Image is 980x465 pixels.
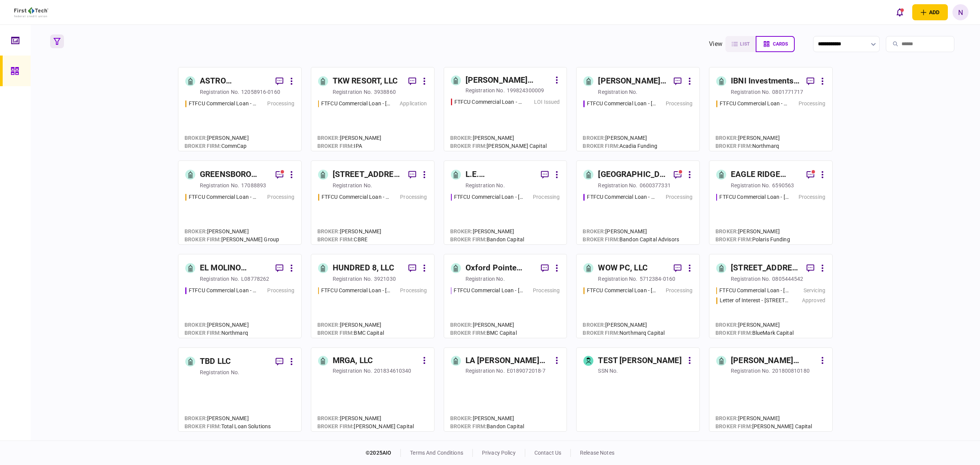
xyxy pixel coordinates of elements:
[185,329,249,337] div: Northmarq
[333,367,372,375] div: registration no.
[185,142,249,150] div: CommCap
[450,135,473,141] span: Broker :
[374,367,412,375] div: 201834610340
[14,7,48,17] img: client company logo
[317,414,414,422] div: [PERSON_NAME]
[709,67,833,151] a: IBNI Investments, LLCregistration no.0801771717FTFCU Commercial Loan - 6 Uvalde Road Houston TX P...
[731,88,770,96] div: registration no.
[587,100,656,108] div: FTFCU Commercial Loan - 6 Dunbar Rd Monticello NY
[317,236,382,244] div: CBRE
[241,182,266,189] div: 17088893
[321,287,390,295] div: FTFCU Commercial Loan - 3969 Morse Crossing Columbus
[772,182,794,189] div: 6590563
[450,228,524,236] div: [PERSON_NAME]
[598,262,647,274] div: WOW PC, LLC
[715,142,780,150] div: Northmarq
[317,422,414,431] div: [PERSON_NAME] Capital
[583,143,619,149] span: broker firm :
[185,135,207,141] span: Broker :
[450,321,517,329] div: [PERSON_NAME]
[731,355,817,367] div: [PERSON_NAME] COMMONS INVESTMENTS, LLC
[756,36,795,52] button: cards
[450,415,473,421] span: Broker :
[317,134,382,142] div: [PERSON_NAME]
[598,367,618,375] div: SSN no.
[450,422,524,431] div: Bandon Capital
[533,193,560,201] div: Processing
[715,415,738,421] span: Broker :
[576,347,700,432] a: TEST [PERSON_NAME]SSN no.
[465,262,535,274] div: Oxford Pointe Partners Ltd.
[267,100,294,108] div: Processing
[709,160,833,245] a: EAGLE RIDGE EQUITY LLCregistration no.6590563FTFCU Commercial Loan - 26095 Kestrel Dr Evan Mills ...
[333,182,372,189] div: registration no.
[317,321,384,329] div: [PERSON_NAME]
[333,355,373,367] div: MRGA, LLC
[185,134,249,142] div: [PERSON_NAME]
[333,169,402,181] div: [STREET_ADDRESS], LLC
[583,228,679,236] div: [PERSON_NAME]
[731,182,770,189] div: registration no.
[450,322,473,328] span: Broker :
[799,100,825,108] div: Processing
[598,169,668,181] div: [GEOGRAPHIC_DATA] PASSAIC, LLC
[709,254,833,338] a: [STREET_ADDRESS], LLCregistration no.0805444542FTFCU Commercial Loan - 8401 Chagrin Road Bainbrid...
[731,367,770,375] div: registration no.
[311,160,434,245] a: [STREET_ADDRESS], LLCregistration no.FTFCU Commercial Loan - 7600 Harpers Green Way Chesterfield ...
[715,228,738,234] span: Broker :
[450,236,524,244] div: Bandon Capital
[444,67,567,151] a: [PERSON_NAME] ENTERPRISES, A [US_STATE] LIMITED PARTNERSHIPregistration no.199824300009FTFCU Comm...
[366,449,401,457] div: © 2025 AIO
[189,193,258,201] div: FTFCU Commercial Loan - 1770 Allens Circle Greensboro GA
[400,100,427,108] div: Application
[444,254,567,338] a: Oxford Pointe Partners Ltd.registration no.FTFCU Commercial Loan - 804 Dr Martin Luther King Jr D...
[185,422,271,431] div: Total Loan Solutions
[321,100,390,108] div: FTFCU Commercial Loan - 1402 Boone Street
[598,75,668,87] div: [PERSON_NAME] Regency Partners LLC
[454,287,523,295] div: FTFCU Commercial Loan - 804 Dr Martin Luther King Jr Drive
[583,321,665,329] div: [PERSON_NAME]
[465,275,505,283] div: registration no.
[720,296,789,305] div: Letter of Interest - 3711 Chester Avenue Cleveland
[200,169,269,181] div: GREENSBORO ESTATES LLC
[465,367,505,375] div: registration no.
[322,193,390,201] div: FTFCU Commercial Loan - 7600 Harpers Green Way Chesterfield
[640,182,671,189] div: 0600377331
[317,143,354,149] span: broker firm :
[450,423,487,429] span: broker firm :
[715,414,812,422] div: [PERSON_NAME]
[189,287,258,295] div: FTFCU Commercial Loan - 1552 W Miracle Mile Tucson AZ
[715,330,752,336] span: broker firm :
[725,36,756,52] button: list
[185,414,271,422] div: [PERSON_NAME]
[772,88,803,96] div: 0801771717
[317,330,354,336] span: broker firm :
[317,228,340,234] span: Broker :
[773,41,788,47] span: cards
[640,275,676,283] div: 5712384-0160
[720,100,789,108] div: FTFCU Commercial Loan - 6 Uvalde Road Houston TX
[317,415,340,421] span: Broker :
[454,98,523,106] div: FTFCU Commercial Loan - 1601 Germantown Avenue
[715,321,794,329] div: [PERSON_NAME]
[534,450,561,456] a: contact us
[583,142,657,150] div: Acadia Funding
[583,228,605,234] span: Broker :
[444,160,567,245] a: L.E. [PERSON_NAME] Properties Inc.registration no.FTFCU Commercial Loan - 25590 Avenue StaffordPr...
[576,160,700,245] a: [GEOGRAPHIC_DATA] PASSAIC, LLCregistration no.0600377331FTFCU Commercial Loan - 325 Main Street L...
[185,236,221,242] span: broker firm :
[715,228,790,236] div: [PERSON_NAME]
[576,67,700,151] a: [PERSON_NAME] Regency Partners LLCregistration no.FTFCU Commercial Loan - 6 Dunbar Rd Monticello ...
[444,347,567,432] a: LA [PERSON_NAME] LLC.registration no.E0189072018-7Broker:[PERSON_NAME]broker firm:Bandon Capital
[311,254,434,338] a: HUNDRED 8, LLCregistration no.3921030FTFCU Commercial Loan - 3969 Morse Crossing ColumbusProcessi...
[400,287,427,295] div: Processing
[189,100,258,108] div: FTFCU Commercial Loan - 1650 S Carbon Ave Price UT
[709,347,833,432] a: [PERSON_NAME] COMMONS INVESTMENTS, LLCregistration no.201800810180Broker:[PERSON_NAME]broker firm...
[333,75,398,87] div: TKW RESORT, LLC
[185,330,221,336] span: broker firm :
[715,236,790,244] div: Polaris Funding
[200,262,269,274] div: EL MOLINO MOBILE HOME PARK, LLC
[583,329,665,337] div: Northmarq Capital
[715,423,752,429] span: broker firm :
[666,100,693,108] div: Processing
